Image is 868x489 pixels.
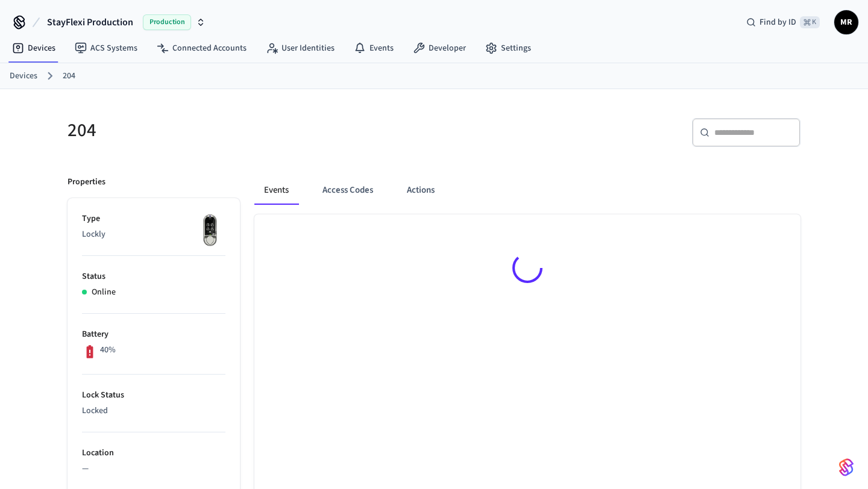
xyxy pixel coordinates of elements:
a: Developer [403,37,476,59]
span: Find by ID [759,16,796,28]
p: Lockly [82,228,225,241]
a: User Identities [256,37,344,59]
a: 204 [63,70,75,83]
a: Settings [476,37,541,59]
p: Battery [82,328,225,341]
p: Location [82,447,225,459]
a: Events [344,37,403,59]
img: SeamLogoGradient.69752ec5.svg [839,458,854,477]
span: Production [143,14,191,30]
p: — [82,463,225,475]
button: MR [834,10,858,34]
div: ant example [254,176,800,205]
p: 40% [100,344,116,357]
a: Devices [2,37,65,59]
span: StayFlexi Production [47,15,133,30]
button: Events [254,176,298,205]
a: Connected Accounts [147,37,256,59]
span: ⌘ K [800,16,820,28]
button: Access Codes [313,176,383,205]
div: Find by ID⌘ K [737,11,829,33]
p: Locked [82,405,225,417]
p: Type [82,213,225,225]
img: Lockly Vision Lock, Front [195,213,225,249]
p: Lock Status [82,389,225,402]
a: ACS Systems [65,37,147,59]
button: Actions [397,176,444,205]
h5: 204 [68,118,427,143]
span: MR [835,11,857,33]
a: Devices [10,70,37,83]
p: Online [92,286,116,299]
p: Properties [68,176,105,188]
p: Status [82,270,225,283]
